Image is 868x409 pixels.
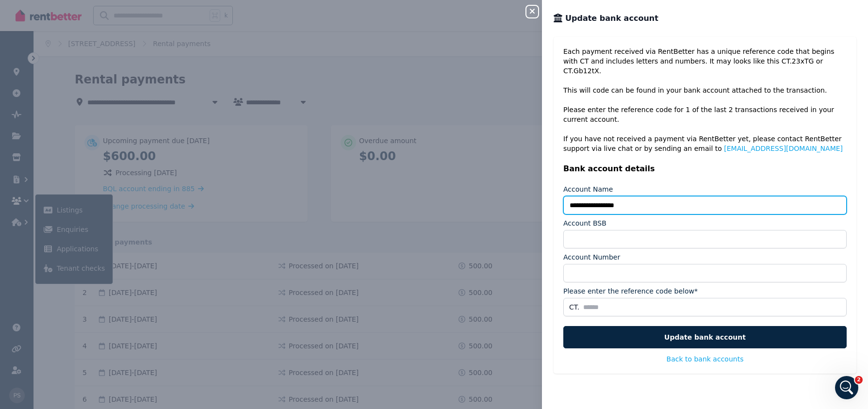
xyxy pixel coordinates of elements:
[855,376,863,384] span: 2
[565,13,658,24] span: Update bank account
[563,184,613,194] label: Account Name
[667,354,744,364] button: Back to bank accounts
[835,376,858,399] iframe: Intercom live chat
[563,218,606,228] label: Account BSB
[563,163,847,175] p: Bank account details
[563,326,847,348] button: Update bank account
[724,145,843,152] a: [EMAIL_ADDRESS][DOMAIN_NAME]
[563,252,620,262] label: Account Number
[563,286,698,296] label: Please enter the reference code below*
[563,47,847,153] p: Each payment received via RentBetter has a unique reference code that begins with CT and includes...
